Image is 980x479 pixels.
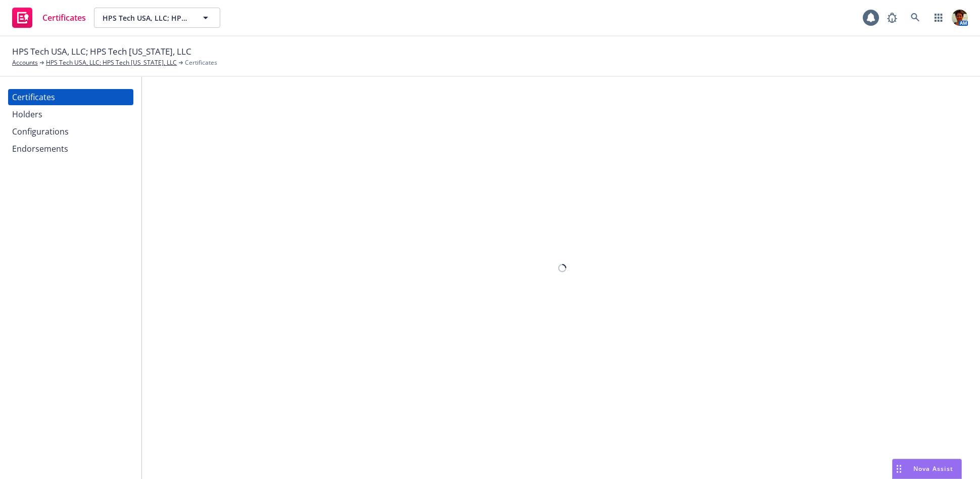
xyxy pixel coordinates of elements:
[12,123,69,140] div: Configurations
[8,123,133,140] a: Configurations
[8,4,90,32] a: Certificates
[12,106,42,122] div: Holders
[905,8,925,28] a: Search
[12,89,55,105] div: Certificates
[8,89,133,105] a: Certificates
[94,8,220,28] button: HPS Tech USA, LLC; HPS Tech [US_STATE], LLC
[952,10,968,26] img: photo
[928,8,949,28] a: Switch app
[8,141,133,157] a: Endorsements
[882,8,902,28] a: Report a Bug
[42,14,86,22] span: Certificates
[12,141,68,157] div: Endorsements
[893,459,905,478] div: Drag to move
[12,58,38,67] a: Accounts
[8,106,133,122] a: Holders
[46,58,177,67] a: HPS Tech USA, LLC; HPS Tech [US_STATE], LLC
[103,13,190,23] span: HPS Tech USA, LLC; HPS Tech [US_STATE], LLC
[913,464,953,473] span: Nova Assist
[185,58,217,67] span: Certificates
[892,459,962,479] button: Nova Assist
[12,45,191,58] span: HPS Tech USA, LLC; HPS Tech [US_STATE], LLC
